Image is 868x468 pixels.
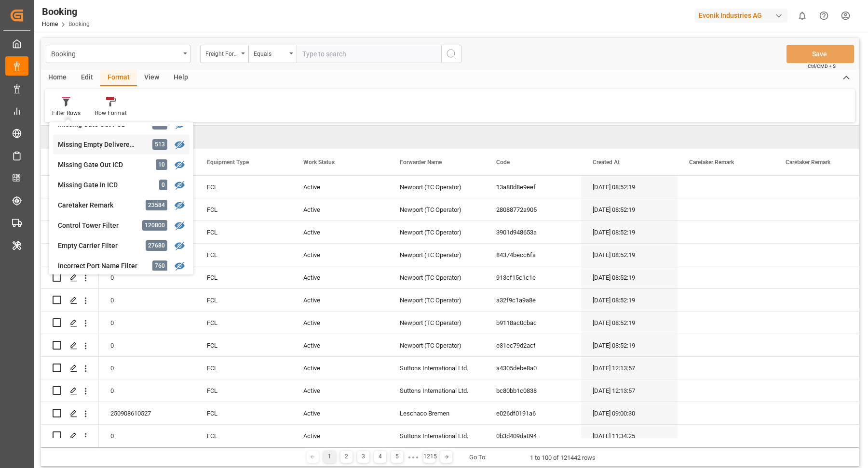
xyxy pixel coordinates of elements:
div: 913cf15c1c1e [485,266,581,288]
div: Press SPACE to select this row. [41,425,99,447]
button: Save [787,45,854,63]
span: Code [496,159,510,166]
div: 27680 [146,240,167,251]
div: FCL [195,244,292,266]
div: FCL [195,289,292,311]
div: Active [292,198,388,221]
div: e31ec79d2acf [485,334,581,356]
div: [DATE] 08:52:19 [581,334,678,356]
span: Equipment Type [207,159,249,166]
div: Freight Forwarder's Reference No. [205,47,238,58]
div: FCL [195,198,292,221]
div: FCL [195,176,292,198]
div: 250908610527 [99,402,195,424]
div: 1 to 100 of 121442 rows [530,453,596,463]
div: 0b3d409da094 [485,425,581,447]
div: e026df0191a6 [485,402,581,424]
div: Press SPACE to select this row. [41,379,99,402]
div: 1 [324,451,336,463]
button: search button [441,45,461,63]
div: Active [292,176,388,198]
div: Empty Carrier Filter [58,241,142,251]
div: 120800 [142,220,167,231]
span: Caretaker Remark [689,159,734,166]
div: Evonik Industries AG [695,9,787,23]
div: FCL [195,379,292,402]
div: 1215 [423,451,435,463]
div: Booking [42,4,90,19]
div: Newport (TC Operator) [388,198,485,221]
div: FCL [195,425,292,447]
div: 0 [99,334,195,356]
div: Help [166,70,195,86]
div: Press SPACE to select this row. [41,289,99,312]
button: open menu [200,45,248,63]
span: Work Status [303,159,335,166]
button: Evonik Industries AG [695,6,791,25]
div: Booking [51,47,180,59]
div: 3901d948653a [485,221,581,243]
div: FCL [195,312,292,334]
div: Row Format [95,109,127,117]
div: Press SPACE to select this row. [41,244,99,266]
div: Active [292,357,388,379]
div: Suttons International Ltd. [388,357,485,379]
div: Equals [254,47,286,58]
div: Format [100,70,137,86]
div: 5 [391,451,403,463]
div: Newport (TC Operator) [388,289,485,311]
div: 0 [99,266,195,288]
div: Active [292,312,388,334]
div: Leschaco Bremen [388,402,485,424]
div: Newport (TC Operator) [388,176,485,198]
span: Ctrl/CMD + S [808,63,836,70]
div: 760 [152,260,167,271]
div: Press SPACE to select this row. [41,176,99,198]
div: Home [41,70,74,86]
span: Caretaker Remark [786,159,830,166]
div: a32f9c1a9a8e [485,289,581,311]
div: 0 [99,289,195,311]
div: [DATE] 08:52:19 [581,176,678,198]
div: 28088772a905 [485,198,581,221]
div: [DATE] 12:13:57 [581,357,678,379]
div: Missing Empty Delivered Depot [58,140,142,150]
div: Edit [74,70,100,86]
div: [DATE] 08:52:19 [581,244,678,266]
div: 513 [152,139,167,150]
div: [DATE] 08:52:19 [581,289,678,311]
div: Active [292,289,388,311]
button: Help Center [813,5,835,26]
div: [DATE] 08:52:19 [581,266,678,288]
div: [DATE] 12:13:57 [581,379,678,402]
input: Type to search [297,45,441,63]
div: Press SPACE to select this row. [41,198,99,221]
div: Active [292,244,388,266]
div: Press SPACE to select this row. [41,266,99,289]
div: [DATE] 09:00:30 [581,402,678,424]
div: 4 [374,451,386,463]
span: Created At [593,159,620,166]
div: Press SPACE to select this row. [41,357,99,379]
div: 10 [156,159,167,170]
div: FCL [195,402,292,424]
div: Press SPACE to select this row. [41,312,99,334]
div: Newport (TC Operator) [388,312,485,334]
div: ● ● ● [408,454,419,461]
div: Newport (TC Operator) [388,266,485,288]
div: Active [292,221,388,243]
div: Press SPACE to select this row. [41,221,99,244]
div: Go To: [469,453,487,462]
div: Suttons International Ltd. [388,379,485,402]
div: Missing Gate In ICD [58,180,142,190]
button: open menu [248,45,297,63]
div: Control Tower Filter [58,221,142,231]
div: bc80bb1c0838 [485,379,581,402]
div: Suttons International Ltd. [388,425,485,447]
div: Active [292,379,388,402]
div: Active [292,402,388,424]
div: Active [292,266,388,288]
div: Newport (TC Operator) [388,244,485,266]
div: 3 [357,451,369,463]
div: View [137,70,166,86]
